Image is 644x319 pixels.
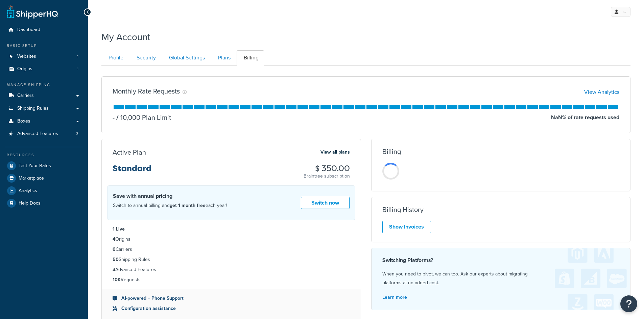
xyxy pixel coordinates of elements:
[5,43,83,49] div: Basic Setup
[129,50,161,65] a: Security
[17,54,36,59] span: Websites
[5,63,83,75] li: Origins
[17,131,58,137] span: Advanced Features
[113,266,115,273] strong: 3
[77,54,78,59] span: 1
[19,176,44,181] span: Marketplace
[113,256,119,263] strong: 50
[116,112,119,123] span: /
[211,50,236,65] a: Plans
[5,50,83,63] li: Websites
[101,30,150,44] h1: My Account
[162,50,210,65] a: Global Settings
[17,66,32,72] span: Origins
[584,88,619,96] a: View Analytics
[113,87,180,95] h3: Monthly Rate Requests
[304,173,350,180] p: Braintree subscription
[5,50,83,63] a: Websites 1
[170,202,206,209] strong: get 1 month free
[17,106,49,111] span: Shipping Rules
[17,27,40,33] span: Dashboard
[620,295,637,312] button: Open Resource Center
[113,225,125,233] strong: 1 Live
[19,201,41,206] span: Help Docs
[113,236,115,243] strong: 4
[101,50,129,65] a: Profile
[382,221,431,233] a: Show Invoices
[5,63,83,75] a: Origins 1
[5,24,83,36] a: Dashboard
[115,113,171,122] p: 10,000 Plan Limit
[17,118,30,124] span: Boxes
[19,163,51,169] span: Test Your Rates
[113,201,227,210] p: Switch to annual billing and each year!
[5,185,83,197] a: Analytics
[5,160,83,172] a: Test Your Rates
[320,148,350,157] a: View all plans
[5,172,83,184] a: Marketplace
[304,164,350,173] h3: $ 350.00
[113,246,350,253] li: Carriers
[77,66,78,72] span: 1
[76,131,78,137] span: 3
[5,102,83,115] a: Shipping Rules
[113,149,146,156] h3: Active Plan
[5,128,83,140] a: Advanced Features 3
[113,266,350,273] li: Advanced Features
[551,113,619,122] p: NaN % of rate requests used
[113,246,116,253] strong: 6
[382,148,401,155] h3: Billing
[113,164,151,178] h3: Standard
[113,192,227,200] h4: Save with annual pricing
[113,236,350,243] li: Origins
[113,113,115,122] p: -
[19,188,37,194] span: Analytics
[113,256,350,263] li: Shipping Rules
[5,89,83,102] a: Carriers
[113,305,350,312] li: Configuration assistance
[5,82,83,88] div: Manage Shipping
[5,128,83,140] li: Advanced Features
[382,270,620,287] p: When you need to pivot, we can too. Ask our experts about migrating platforms at no added cost.
[7,5,58,19] a: ShipperHQ Home
[113,276,350,284] li: Requests
[382,294,407,301] a: Learn more
[5,197,83,209] a: Help Docs
[5,115,83,128] a: Boxes
[382,206,424,213] h3: Billing History
[237,50,264,65] a: Billing
[382,256,620,264] h4: Switching Platforms?
[113,276,121,283] strong: 10K
[301,197,350,209] a: Switch now
[17,93,34,99] span: Carriers
[113,295,350,302] li: AI-powered + Phone Support
[5,152,83,158] div: Resources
